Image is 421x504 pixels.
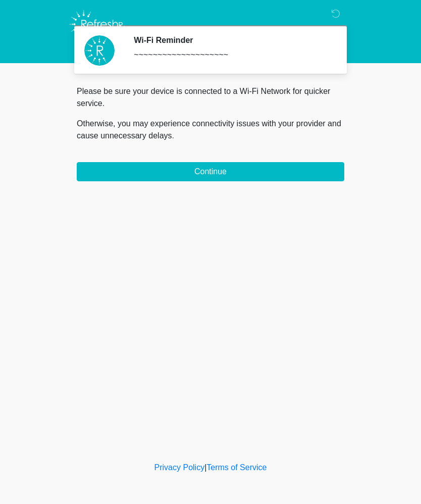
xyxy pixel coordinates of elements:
a: Privacy Policy [154,463,205,472]
a: | [204,463,206,472]
div: ~~~~~~~~~~~~~~~~~~~~ [134,49,329,61]
p: Otherwise, you may experience connectivity issues with your provider and cause unnecessary delays [77,118,344,142]
button: Continue [77,162,344,181]
a: Terms of Service [206,463,267,472]
img: Agent Avatar [84,35,115,66]
img: Refresh RX Logo [67,8,128,41]
p: Please be sure your device is connected to a Wi-Fi Network for quicker service. [77,85,344,110]
span: . [172,131,174,140]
